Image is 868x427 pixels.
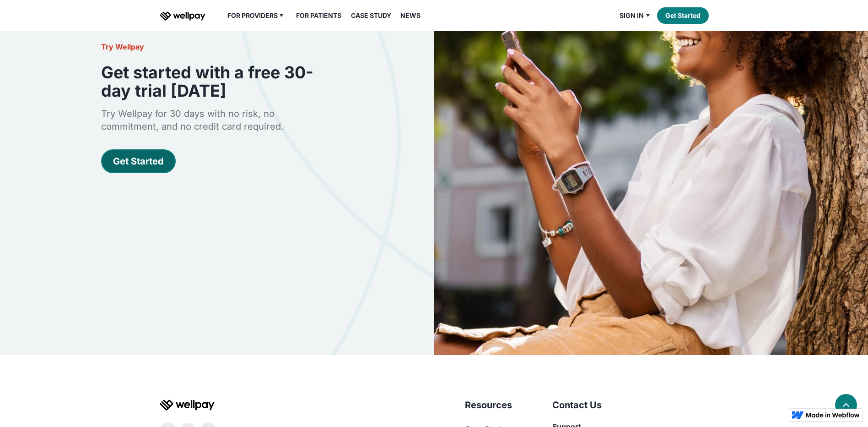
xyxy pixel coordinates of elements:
[465,399,525,411] h4: Resources
[345,10,397,21] a: Case Study
[113,155,164,168] div: Get Started
[227,10,278,21] div: For Providers
[614,10,657,21] div: Sign in
[222,10,291,21] div: For Providers
[395,10,426,21] a: News
[101,63,333,100] h3: Get started with a free 30-day trial [DATE]
[160,10,205,21] a: home
[806,412,860,418] img: Made in Webflow
[552,399,709,411] h4: Contact Us
[101,107,333,133] div: Try Wellpay for 30 days with no risk, no commitment, and no credit card required.
[291,10,347,21] a: For Patients
[101,149,176,173] a: Get Started
[620,10,644,21] div: Sign in
[657,7,709,24] a: Get Started
[101,41,333,52] h6: Try Wellpay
